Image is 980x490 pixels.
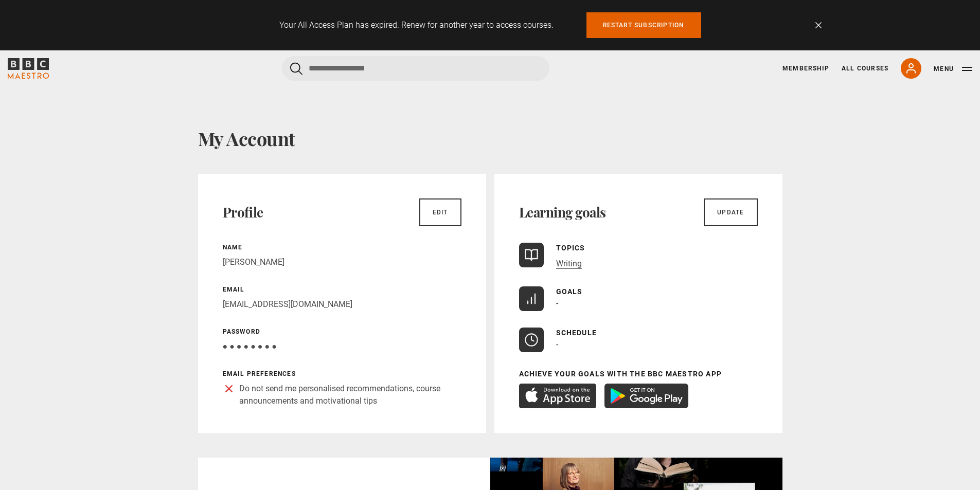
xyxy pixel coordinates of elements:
[556,328,597,338] p: Schedule
[556,298,558,308] span: -
[290,62,302,75] button: Submit the search query
[279,19,554,31] p: Your All Access Plan has expired. Renew for another year to access courses.
[556,243,585,253] p: Topics
[556,259,582,269] a: Writing
[223,256,461,268] p: [PERSON_NAME]
[223,243,461,252] p: Name
[198,128,782,149] h1: My Account
[842,64,888,73] a: All Courses
[223,285,461,294] p: Email
[519,369,758,379] p: Achieve your goals with the BBC Maestro App
[586,12,701,38] a: Restart subscription
[704,198,757,226] a: Update
[782,64,829,73] a: Membership
[223,369,461,378] p: Email preferences
[934,64,972,74] button: Toggle navigation
[223,204,263,221] h2: Profile
[223,298,461,311] p: [EMAIL_ADDRESS][DOMAIN_NAME]
[8,58,49,79] svg: BBC Maestro
[223,341,277,351] span: ● ● ● ● ● ● ● ●
[282,56,549,81] input: Search
[519,204,606,221] h2: Learning goals
[223,327,461,336] p: Password
[239,383,461,407] p: Do not send me personalised recommendations, course announcements and motivational tips
[556,286,583,297] p: Goals
[419,198,461,226] a: Edit
[556,339,558,349] span: -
